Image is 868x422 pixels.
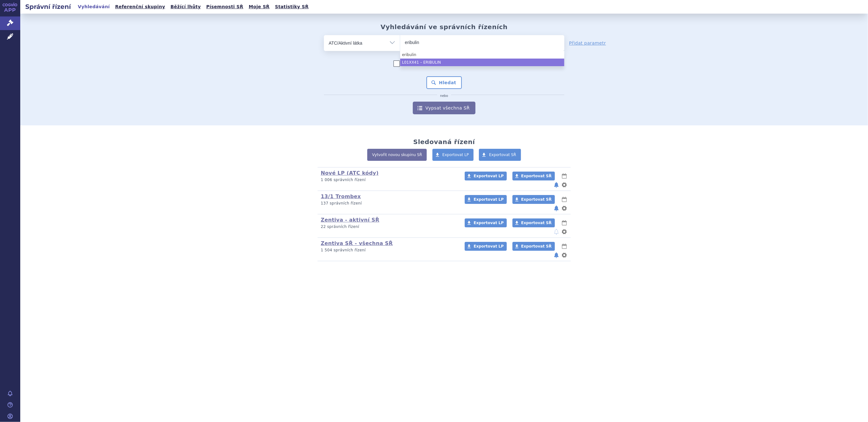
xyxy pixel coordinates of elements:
[273,3,310,11] a: Statistiky SŘ
[512,242,555,251] a: Exportovat SŘ
[413,138,475,146] h2: Sledovaná řízení
[437,94,451,98] i: nebo
[321,248,456,253] p: 1 504 správních řízení
[561,196,567,203] button: lhůty
[521,197,552,202] span: Exportovat SŘ
[426,76,462,89] button: Hledat
[169,3,203,11] a: Běžící lhůty
[521,244,552,249] span: Exportovat SŘ
[474,174,504,178] span: Exportovat LP
[561,219,567,227] button: lhůty
[321,217,379,223] a: Zentiva - aktivní SŘ
[400,51,564,59] li: eribulin
[489,153,516,157] span: Exportovat SŘ
[443,153,469,157] span: Exportovat LP
[413,102,475,114] a: Vypsat všechna SŘ
[521,174,552,178] span: Exportovat SŘ
[569,40,606,46] a: Přidat parametr
[512,218,555,227] a: Exportovat SŘ
[561,205,567,212] button: nastavení
[113,3,167,11] a: Referenční skupiny
[465,242,507,251] a: Exportovat LP
[321,201,456,206] p: 137 správních řízení
[247,3,271,11] a: Moje SŘ
[465,172,507,180] a: Exportovat LP
[465,218,507,227] a: Exportovat LP
[432,149,474,161] a: Exportovat LP
[553,181,560,189] button: notifikace
[394,60,495,67] label: Zahrnout [DEMOGRAPHIC_DATA] přípravky
[474,221,504,225] span: Exportovat LP
[553,251,560,259] button: notifikace
[474,197,504,202] span: Exportovat LP
[321,240,393,246] a: Zentiva SŘ - všechna SŘ
[381,23,508,31] h2: Vyhledávání ve správních řízeních
[561,242,567,250] button: lhůty
[321,193,361,199] a: 13/1 Trombex
[321,170,379,176] a: Nové LP (ATC kódy)
[20,2,76,11] h2: Správní řízení
[321,224,456,230] p: 22 správních řízení
[321,177,456,183] p: 1 006 správních řízení
[512,195,555,204] a: Exportovat SŘ
[465,195,507,204] a: Exportovat LP
[561,172,567,180] button: lhůty
[553,228,560,236] button: notifikace
[521,221,552,225] span: Exportovat SŘ
[479,149,521,161] a: Exportovat SŘ
[76,3,112,11] a: Vyhledávání
[561,181,567,189] button: nastavení
[561,228,567,236] button: nastavení
[553,205,560,212] button: notifikace
[474,244,504,249] span: Exportovat LP
[367,149,427,161] a: Vytvořit novou skupinu SŘ
[512,172,555,180] a: Exportovat SŘ
[204,3,245,11] a: Písemnosti SŘ
[400,59,564,66] li: L01XX41 – ERIBULIN
[561,251,567,259] button: nastavení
